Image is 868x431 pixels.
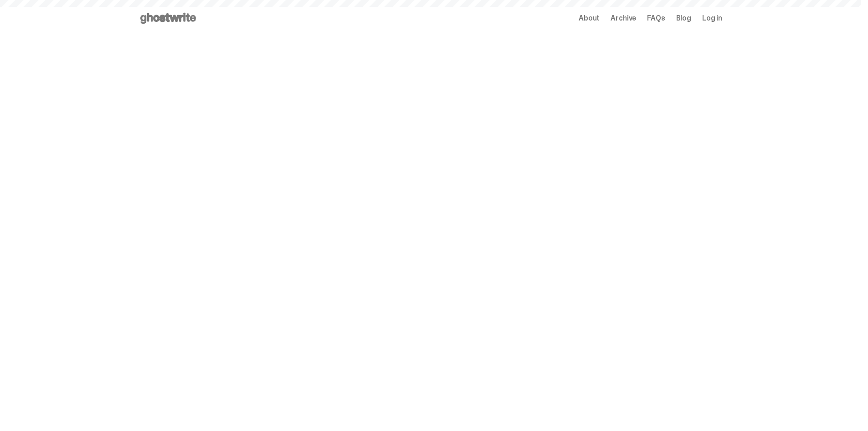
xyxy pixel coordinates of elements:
[579,15,600,22] a: About
[647,15,665,22] a: FAQs
[676,15,691,22] a: Blog
[702,15,722,22] a: Log in
[611,15,636,22] a: Archive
